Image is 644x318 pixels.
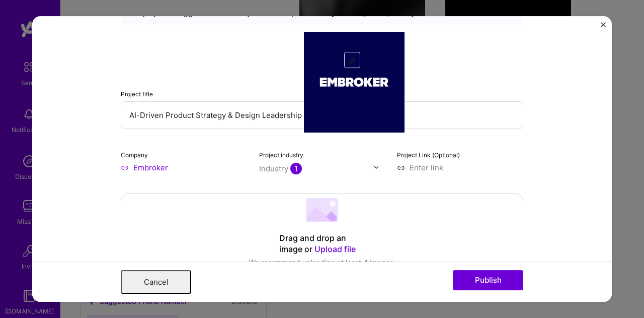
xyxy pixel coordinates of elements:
[304,32,405,133] img: Company logo
[345,52,360,68] div: Edit
[121,90,153,98] label: Project title
[259,151,303,159] label: Project industry
[230,257,414,268] div: We recommend uploading at least 4 images.
[121,151,148,159] label: Company
[121,162,247,173] input: Enter name or website
[121,101,523,129] input: Enter the name of the project
[259,163,302,174] div: Industry
[127,8,515,18] div: This project is suggested based on your LinkedIn, resume or [DOMAIN_NAME] activity.
[290,163,302,174] span: 1
[121,270,191,294] button: Cancel
[279,233,365,255] div: Drag and drop an image or
[121,193,523,284] div: Drag and drop an image or Upload fileWe recommend uploading at least 4 images.1600x1200px or high...
[397,162,523,173] input: Enter link
[601,22,606,33] button: Close
[314,244,356,254] span: Upload file
[348,56,356,64] img: Edit
[373,164,379,170] img: drop icon
[453,270,523,290] button: Publish
[397,151,460,159] label: Project Link (Optional)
